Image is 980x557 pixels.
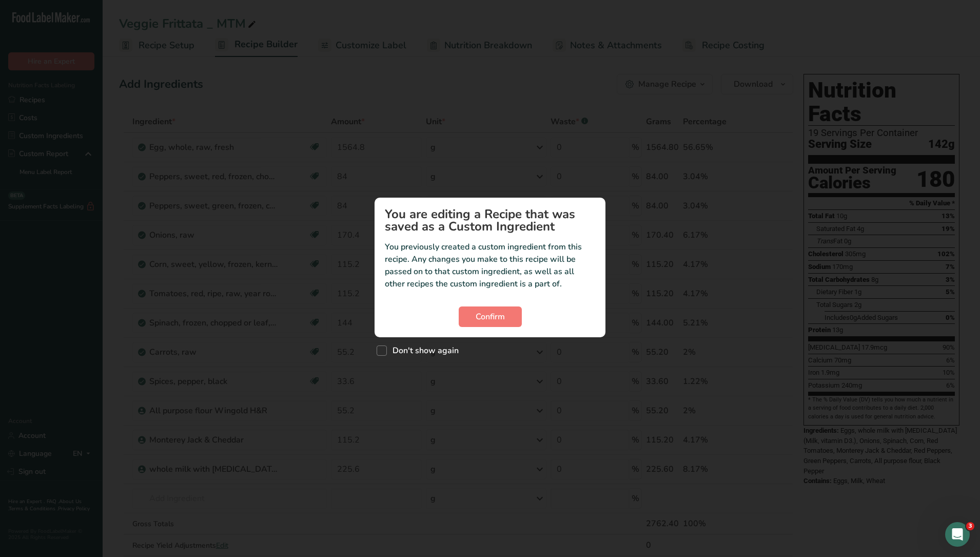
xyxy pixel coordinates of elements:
[387,345,459,356] span: Don't show again
[385,241,595,290] p: You previously created a custom ingredient from this recipe. Any changes you make to this recipe ...
[945,522,970,547] iframe: Intercom live chat
[476,311,505,323] span: Confirm
[385,208,595,233] h1: You are editing a Recipe that was saved as a Custom Ingredient
[966,522,974,530] span: 3
[459,306,522,327] button: Confirm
